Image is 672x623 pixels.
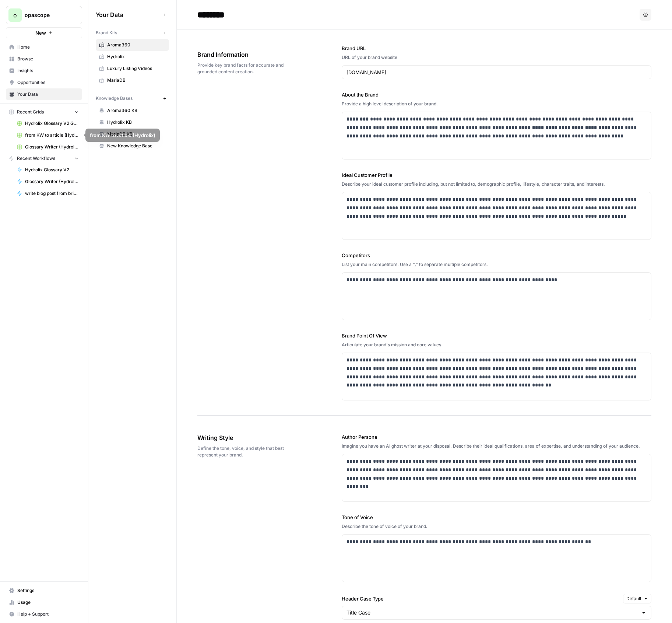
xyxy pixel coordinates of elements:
input: www.sundaysoccer.com [346,69,647,76]
span: Aroma360 [107,42,166,48]
div: Describe the tone of voice of your brand. [342,523,651,530]
span: New [35,29,46,36]
a: Home [6,41,82,53]
button: Help + Support [6,608,82,620]
span: Help + Support [17,611,79,617]
a: Hydrolix KB [96,116,169,128]
a: Your Data [6,88,82,100]
span: Luxury Listing Videos [107,65,166,72]
div: List your main competitors. Use a "," to separate multiple competitors. [342,261,651,268]
input: Title Case [346,609,638,616]
label: About the Brand [342,91,651,98]
span: Aroma360 KB [107,107,166,114]
div: Provide a high level description of your brand. [342,101,651,107]
span: Knowledge Bases [96,95,133,102]
label: Brand Point Of View [342,332,651,339]
a: Glossary Writer (Hydrolix) [14,176,82,188]
span: Insights [17,67,79,74]
span: Opportunities [17,79,79,86]
span: Hydrolix Glossary V2 [25,167,79,173]
a: Glossary Writer (Hydrolix) Grid [14,141,82,153]
label: Ideal Customer Profile [342,171,651,179]
span: Recent Grids [17,109,44,115]
div: URL of your brand website [342,54,651,61]
button: Recent Workflows [6,153,82,164]
label: Tone of Voice [342,514,651,521]
a: Settings [6,585,82,596]
button: New [6,27,82,38]
span: MariaDB [107,77,166,84]
span: Home [17,44,79,50]
a: Aroma360 KB [96,105,169,116]
a: Insights [6,65,82,77]
span: Your Data [17,91,79,98]
a: MariaDB [96,74,169,86]
span: Your Data [96,10,160,19]
a: Usage [6,596,82,608]
a: write blog post from brief (Aroma360) [14,188,82,199]
div: Describe your ideal customer profile including, but not limited to, demographic profile, lifestyl... [342,181,651,188]
span: New Knowledge Base [107,143,166,149]
span: Browse [17,56,79,62]
a: Hydrolix Glossary V2 Grid [14,118,82,129]
span: Recent Workflows [17,155,55,162]
button: Recent Grids [6,106,82,118]
span: Usage [17,599,79,606]
span: Default [626,595,641,602]
a: Hydrolix [96,51,169,63]
span: Glossary Writer (Hydrolix) [25,178,79,185]
span: Hydrolix Glossary V2 Grid [25,120,79,127]
label: Header Case Type [342,595,620,602]
button: Default [623,594,651,603]
a: Browse [6,53,82,65]
a: Opportunities [6,77,82,88]
div: Articulate your brand's mission and core values. [342,342,651,348]
a: MariaDB KB [96,128,169,140]
label: Competitors [342,252,651,259]
span: opascope [25,11,69,19]
span: from KW to article (Hydrolix) [25,132,79,139]
a: Aroma360 [96,39,169,51]
label: Author Persona [342,433,651,441]
span: Brand Information [197,50,300,59]
div: Imagine you have an AI ghost writer at your disposal. Describe their ideal qualifications, area o... [342,443,651,449]
span: Define the tone, voice, and style that best represent your brand. [197,445,300,458]
span: Glossary Writer (Hydrolix) Grid [25,144,79,150]
span: o [13,11,17,20]
span: MariaDB KB [107,131,166,137]
a: New Knowledge Base [96,140,169,152]
a: Luxury Listing Videos [96,63,169,74]
span: Brand Kits [96,29,117,36]
span: Writing Style [197,433,300,442]
span: Settings [17,587,79,594]
button: Workspace: opascope [6,6,82,24]
label: Brand URL [342,45,651,52]
span: Provide key brand facts for accurate and grounded content creation. [197,62,300,75]
a: Hydrolix Glossary V2 [14,164,82,176]
span: write blog post from brief (Aroma360) [25,190,79,197]
span: Hydrolix [107,53,166,60]
a: from KW to article (Hydrolix) [14,129,82,141]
